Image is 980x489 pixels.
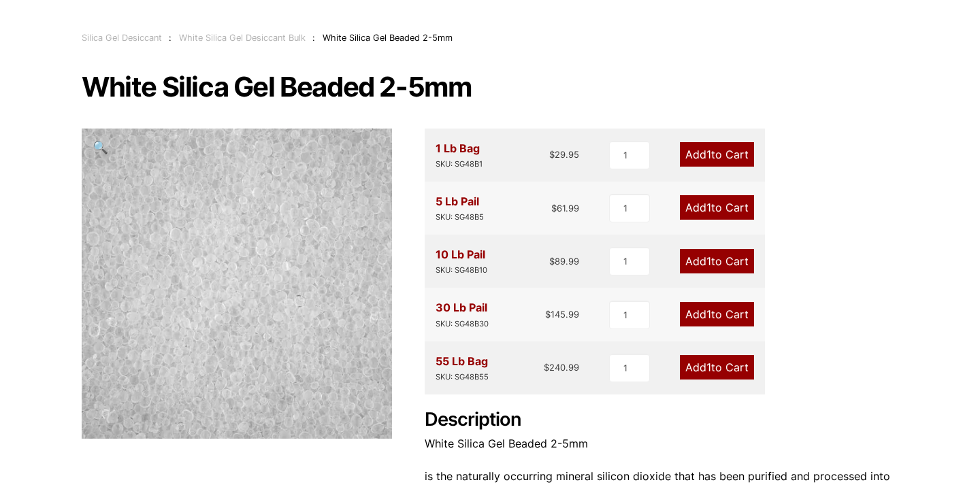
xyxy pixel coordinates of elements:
h2: Description [425,409,898,431]
a: Add1to Cart [680,142,754,167]
a: View full-screen image gallery [82,129,119,166]
bdi: 29.95 [549,149,579,160]
div: SKU: SG48B55 [436,371,489,384]
a: Add1to Cart [680,249,754,273]
p: White Silica Gel Beaded 2-5mm [425,435,898,453]
bdi: 240.99 [544,362,579,373]
div: 1 Lb Bag [436,139,483,171]
span: : [169,33,171,43]
bdi: 89.99 [549,256,579,267]
a: Add1to Cart [680,302,754,326]
span: $ [544,362,549,373]
div: SKU: SG48B1 [436,158,483,171]
span: 1 [706,254,711,268]
a: Silica Gel Desiccant [82,33,162,43]
div: 30 Lb Pail [436,299,489,330]
span: 1 [706,360,711,374]
div: 10 Lb Pail [436,246,487,277]
div: 5 Lb Pail [436,192,484,224]
div: SKU: SG48B10 [436,264,487,277]
a: Add1to Cart [680,195,754,220]
div: SKU: SG48B5 [436,211,484,224]
a: Add1to Cart [680,355,754,380]
span: $ [549,149,555,160]
bdi: 145.99 [545,309,579,320]
div: 55 Lb Bag [436,352,489,384]
span: 1 [706,201,711,214]
span: $ [545,309,551,320]
span: 1 [706,148,711,161]
h1: White Silica Gel Beaded 2-5mm [82,73,898,101]
span: 🔍 [93,139,108,154]
bdi: 61.99 [551,203,579,214]
a: White Silica Gel Desiccant Bulk [179,33,306,43]
span: $ [549,256,555,267]
span: $ [551,203,557,214]
span: : [312,33,315,43]
span: White Silica Gel Beaded 2-5mm [323,33,453,43]
span: 1 [706,307,711,321]
div: SKU: SG48B30 [436,318,489,331]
